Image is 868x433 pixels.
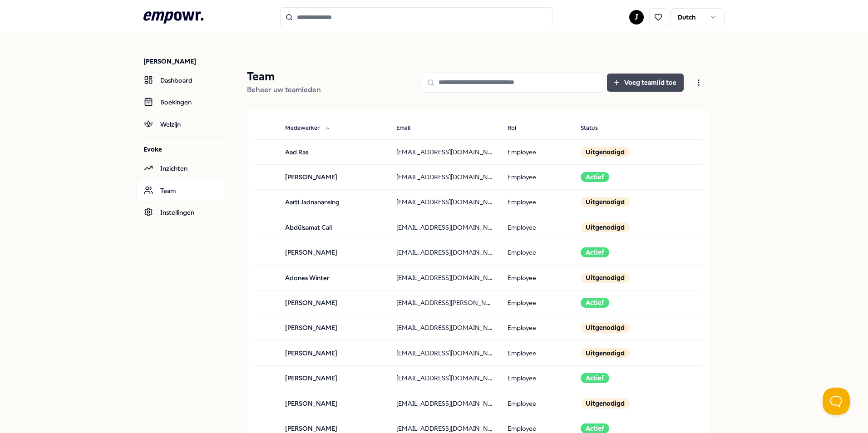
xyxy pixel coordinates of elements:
td: [PERSON_NAME] [278,366,389,391]
div: Actief [581,298,609,308]
td: Aad Ras [278,139,389,164]
td: Employee [500,366,574,391]
td: Employee [500,164,574,189]
td: [PERSON_NAME] [278,340,389,365]
div: Actief [581,247,609,257]
div: Uitgenodigd [581,147,630,157]
span: Beheer uw teamleden [247,85,321,94]
td: [EMAIL_ADDRESS][DOMAIN_NAME] [389,190,500,215]
td: [EMAIL_ADDRESS][DOMAIN_NAME] [389,315,500,340]
td: [EMAIL_ADDRESS][DOMAIN_NAME] [389,164,500,189]
a: Welzijn [136,113,225,135]
iframe: Help Scout Beacon - Open [823,388,850,415]
td: [EMAIL_ADDRESS][DOMAIN_NAME] [389,340,500,365]
div: Actief [581,172,609,182]
input: Search for products, categories or subcategories [280,7,552,27]
td: Employee [500,315,574,340]
button: Email [389,119,429,138]
td: Employee [500,340,574,365]
td: Employee [500,240,574,265]
button: Voeg teamlid toe [607,74,684,92]
td: [EMAIL_ADDRESS][DOMAIN_NAME] [389,240,500,265]
button: Open menu [687,74,710,92]
td: [PERSON_NAME] [278,240,389,265]
td: Employee [500,190,574,215]
td: [PERSON_NAME] [278,315,389,340]
td: Employee [500,290,574,315]
td: [EMAIL_ADDRESS][DOMAIN_NAME] [389,366,500,391]
div: Uitgenodigd [581,222,630,232]
div: Uitgenodigd [581,323,630,333]
a: Team [136,180,225,202]
p: Evoke [143,145,225,154]
td: [EMAIL_ADDRESS][PERSON_NAME][DOMAIN_NAME] [389,290,500,315]
button: J [629,10,644,25]
p: [PERSON_NAME] [143,57,225,66]
td: [PERSON_NAME] [278,164,389,189]
button: Status [573,119,616,138]
td: [EMAIL_ADDRESS][DOMAIN_NAME] [389,215,500,240]
div: Uitgenodigd [581,348,630,358]
div: Uitgenodigd [581,197,630,207]
td: Employee [500,265,574,290]
td: Employee [500,139,574,164]
td: Abdülsamat Cali [278,215,389,240]
p: Team [247,69,321,84]
td: Adones Winter [278,265,389,290]
button: Medewerker [278,119,338,138]
a: Inzichten [136,157,225,179]
button: Rol [500,119,534,138]
div: Uitgenodigd [581,273,630,283]
td: Aarti Jadnanansing [278,190,389,215]
td: [EMAIL_ADDRESS][DOMAIN_NAME] [389,265,500,290]
td: [PERSON_NAME] [278,290,389,315]
div: Actief [581,373,609,383]
a: Dashboard [136,69,225,91]
a: Instellingen [136,202,225,223]
td: [EMAIL_ADDRESS][DOMAIN_NAME] [389,139,500,164]
td: Employee [500,215,574,240]
a: Boekingen [136,91,225,113]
